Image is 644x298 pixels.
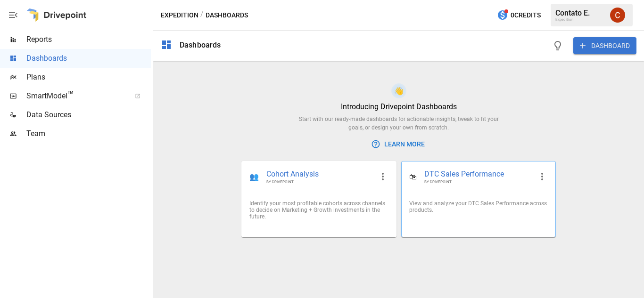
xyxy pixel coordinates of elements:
span: BY DRIVEPOINT [424,179,533,185]
div: 🛍 [409,172,417,181]
span: 0 Credits [511,9,541,21]
button: DASHBOARD [573,37,636,54]
button: 0Credits [493,7,545,24]
span: Dashboards [26,53,151,64]
span: Data Sources [26,109,151,121]
span: Cohort Analysis [266,169,373,180]
button: Learn More [369,136,429,153]
span: Plans [26,72,151,83]
div: / [200,9,204,21]
div: 👋 [394,87,404,96]
div: Start with our ready-made dashboards for actionable insights, tweak to fit your goals, or design ... [291,115,506,132]
span: Reports [26,34,151,45]
div: Introducing Drivepoint Dashboards [341,102,457,111]
button: Contato Expedition [604,2,631,28]
div: Expedition [555,17,604,22]
img: Contato Expedition [610,8,625,23]
div: Contato E. [555,8,604,17]
span: DTC Sales Performance [424,169,533,180]
div: Identify your most profitable cohorts across channels to decide on Marketing + Growth investments... [249,200,388,220]
span: BY DRIVEPOINT [266,179,373,185]
div: Dashboards [180,40,221,49]
div: View and analyze your DTC Sales Performance across products. [409,200,548,213]
span: SmartModel [26,90,124,102]
span: Team [26,128,151,139]
span: ™ [67,89,74,101]
button: Expedition [161,9,198,21]
div: 👥 [249,172,259,181]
